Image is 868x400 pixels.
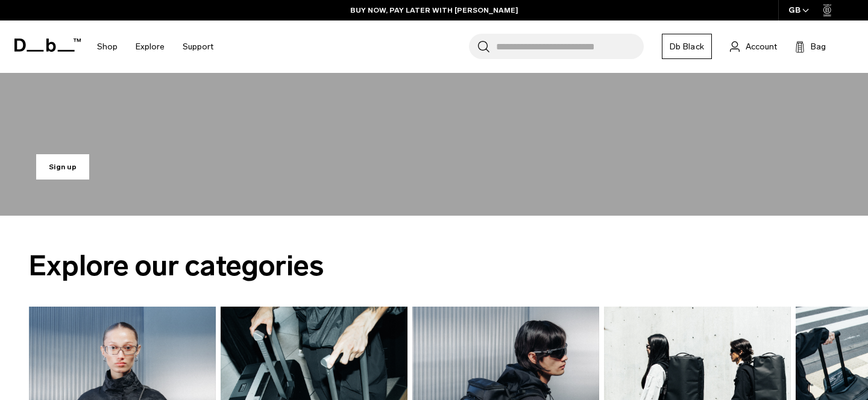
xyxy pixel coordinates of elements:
button: Bag [795,39,826,54]
a: Sign up [36,154,89,180]
span: Account [746,40,777,53]
a: Shop [97,25,118,68]
a: Explore [136,25,165,68]
nav: Main Navigation [88,20,222,73]
a: Db Black [662,34,712,59]
a: Support [183,25,213,68]
span: Bag [811,40,826,53]
h2: Explore our categories [29,245,839,287]
a: BUY NOW, PAY LATER WITH [PERSON_NAME] [350,5,518,16]
a: Account [730,39,777,54]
